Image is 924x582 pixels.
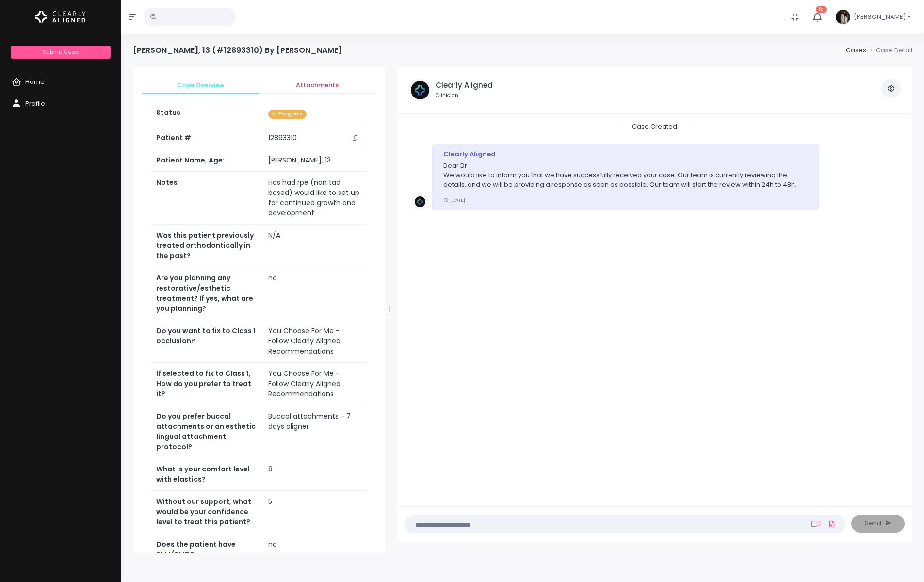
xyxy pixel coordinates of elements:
[262,225,367,267] td: N/A
[262,172,367,225] td: Has had rpe (non tad based) would like to set up for continued growth and development
[262,149,367,172] td: [PERSON_NAME], 13
[262,267,367,320] td: no
[854,12,906,22] span: [PERSON_NAME]
[150,149,262,172] th: Patient Name, Age:
[436,92,493,99] small: Clinician
[443,149,808,159] div: Clearly Aligned
[826,515,838,533] a: Add Files
[443,197,465,203] small: [DATE]
[25,99,45,108] span: Profile
[405,122,905,495] div: scrollable content
[25,77,45,86] span: Home
[150,102,262,127] th: Status
[866,46,912,55] li: Case Detail
[262,320,367,363] td: You Choose For Me - Follow Clearly Aligned Recommendations
[150,172,262,225] th: Notes
[262,127,367,149] td: 12893310
[150,491,262,533] th: Without our support, what would be your confidence level to treat this patient?
[150,267,262,320] th: Are you planning any restorative/esthetic treatment? If yes, what are you planning?
[150,363,262,405] th: If selected to fix to Class 1, How do you prefer to treat it?
[267,81,368,90] span: Attachments
[133,67,385,553] div: scrollable content
[262,491,367,533] td: 5
[268,110,307,119] span: In Progress
[620,119,689,134] span: Case Created
[443,161,808,190] p: Dear Dr. We would like to inform you that we have successfully received your case. Our team is cu...
[262,405,367,458] td: Buccal attachments - 7 days aligner
[35,7,86,27] img: Logo Horizontal
[133,46,342,55] h4: [PERSON_NAME], 13 (#12893310) By [PERSON_NAME]
[816,6,827,13] span: 15
[846,46,866,55] a: Cases
[810,520,822,528] a: Add Loom Video
[262,458,367,491] td: 8
[150,405,262,458] th: Do you prefer buccal attachments or an esthetic lingual attachment protocol?
[150,81,251,90] span: Case Overview
[262,363,367,405] td: You Choose For Me - Follow Clearly Aligned Recommendations
[150,225,262,267] th: Was this patient previously treated orthodontically in the past?
[262,533,367,566] td: no
[150,533,262,566] th: Does the patient have TMJ/TMD?
[150,127,262,149] th: Patient #
[834,8,852,26] img: Header Avatar
[150,320,262,363] th: Do you want to fix to Class 1 occlusion?
[436,81,493,90] h5: Clearly Aligned
[43,48,79,56] span: Submit Case
[150,458,262,491] th: What is your comfort level with elastics?
[11,46,110,59] a: Submit Case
